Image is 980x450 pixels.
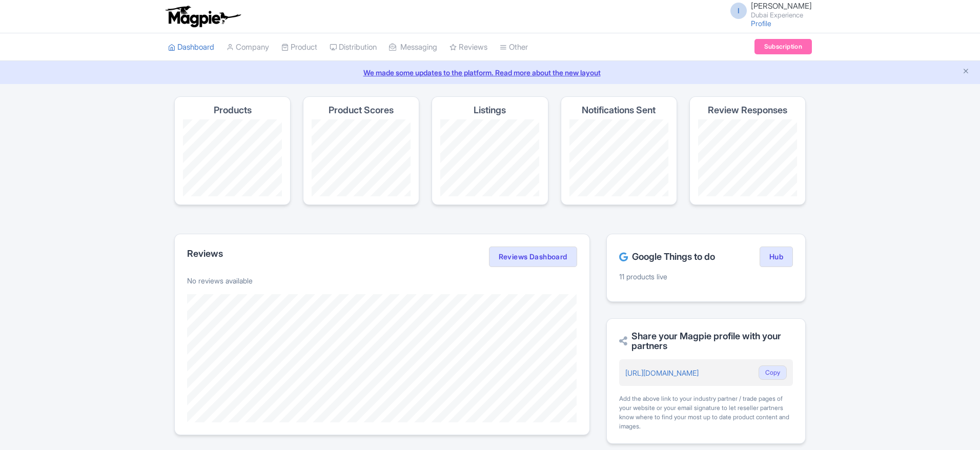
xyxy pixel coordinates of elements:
button: Close announcement [962,66,970,78]
h2: Google Things to do [619,252,715,262]
span: [PERSON_NAME] [751,1,812,11]
span: I [730,3,747,19]
a: Other [500,33,528,62]
div: Add the above link to your industry partner / trade pages of your website or your email signature... [619,394,793,431]
a: Profile [751,19,771,28]
h4: Product Scores [329,105,394,115]
h4: Products [214,105,252,115]
p: 11 products live [619,271,793,282]
a: Distribution [330,33,377,62]
a: [URL][DOMAIN_NAME] [625,369,699,377]
h2: Reviews [187,249,223,259]
a: I [PERSON_NAME] Dubai Experience [724,2,812,18]
a: Subscription [754,39,812,54]
a: Messaging [389,33,437,62]
h2: Share your Magpie profile with your partners [619,331,793,352]
small: Dubai Experience [751,12,812,18]
h4: Notifications Sent [582,105,656,115]
img: logo-ab69f6fb50320c5b225c76a69d11143b.png [163,5,242,28]
a: Company [227,33,269,62]
h4: Review Responses [708,105,787,115]
a: Reviews [450,33,487,62]
a: Reviews Dashboard [489,247,577,267]
a: Dashboard [168,33,214,62]
p: No reviews available [187,275,577,286]
a: Product [281,33,317,62]
h4: Listings [474,105,506,115]
button: Copy [759,365,787,380]
a: Hub [760,247,793,267]
a: We made some updates to the platform. Read more about the new layout [6,67,974,78]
